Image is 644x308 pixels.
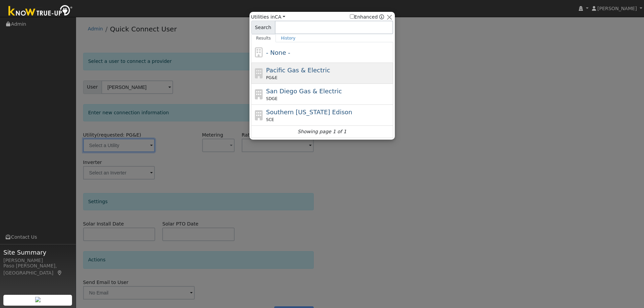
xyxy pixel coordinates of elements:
img: retrieve [35,297,41,302]
a: CA [275,14,285,20]
span: [PERSON_NAME] [597,6,637,11]
img: Know True-Up [5,4,76,19]
span: Search [251,21,275,34]
a: Results [251,34,276,42]
label: Enhanced [350,14,378,21]
span: PG&E [266,75,277,81]
div: [PERSON_NAME] [3,257,72,264]
span: SCE [266,117,274,123]
span: Pacific Gas & Electric [266,67,330,74]
span: Utilities in [251,14,285,21]
span: - None - [266,49,290,56]
a: Map [57,270,63,276]
span: Site Summary [3,248,72,257]
a: History [276,34,301,42]
a: Enhanced Providers [379,14,384,20]
span: San Diego Gas & Electric [266,88,342,95]
span: Southern [US_STATE] Edison [266,109,352,116]
span: Show enhanced providers [350,14,384,21]
input: Enhanced [350,14,354,19]
span: SDGE [266,96,278,102]
div: Paso [PERSON_NAME], [GEOGRAPHIC_DATA] [3,262,72,277]
i: Showing page 1 of 1 [297,128,346,135]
